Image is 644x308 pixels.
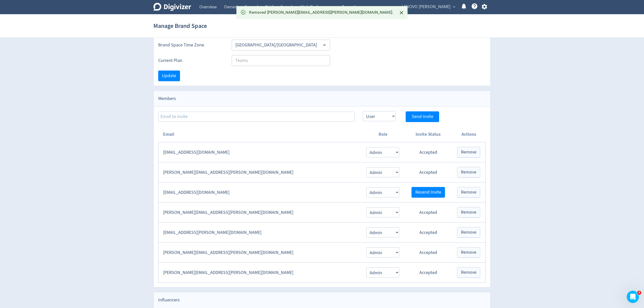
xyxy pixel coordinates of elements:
[153,18,207,34] h1: Manage Brand Space
[637,291,641,295] span: 4
[415,190,441,195] span: Resend Invite
[158,127,361,142] th: Email
[158,243,361,263] td: [PERSON_NAME][EMAIL_ADDRESS][PERSON_NAME][DOMAIN_NAME]
[404,127,452,142] th: Invite Status
[158,202,361,223] td: [PERSON_NAME][EMAIL_ADDRESS][PERSON_NAME][DOMAIN_NAME]
[457,147,480,158] button: Remove
[404,243,452,263] td: Accepted
[158,223,361,243] td: [EMAIL_ADDRESS][PERSON_NAME][DOMAIN_NAME]
[457,247,480,258] button: Remove
[154,91,490,107] div: Members
[461,150,476,155] span: Remove
[320,41,328,49] button: Open
[397,9,406,17] button: Close
[461,250,476,255] span: Remove
[452,127,486,142] th: Actions
[404,263,452,283] td: Accepted
[457,207,480,218] button: Remove
[361,127,404,142] th: Role
[158,162,361,182] td: [PERSON_NAME][EMAIL_ADDRESS][PERSON_NAME][DOMAIN_NAME]
[404,202,452,223] td: Accepted
[461,170,476,175] span: Remove
[158,263,361,283] td: [PERSON_NAME][EMAIL_ADDRESS][PERSON_NAME][DOMAIN_NAME]
[158,71,180,81] button: Update
[457,227,480,238] button: Remove
[404,142,452,162] td: Accepted
[461,270,476,275] span: Remove
[461,210,476,215] span: Remove
[452,5,456,9] span: expand_more
[158,112,355,122] input: Email to invite
[412,114,433,119] span: Send Invite
[457,267,480,278] button: Remove
[457,167,480,178] button: Remove
[402,3,451,11] span: LENOVO [PERSON_NAME]
[162,74,176,78] span: Update
[404,223,452,243] td: Accepted
[406,111,439,122] button: Send Invite
[158,142,361,162] td: [EMAIL_ADDRESS][DOMAIN_NAME]
[457,187,480,198] button: Remove
[400,3,457,11] button: LENOVO [PERSON_NAME]
[158,182,361,202] td: [EMAIL_ADDRESS][DOMAIN_NAME]
[158,42,224,48] label: Brand Space Time Zone
[461,230,476,235] span: Remove
[404,162,452,182] td: Accepted
[627,291,639,303] iframe: Intercom live chat
[158,57,224,64] label: Current Plan
[412,187,445,198] button: Resend Invite
[154,292,490,308] div: Influencers
[461,190,476,195] span: Remove
[233,41,320,49] input: Select Timezone
[249,8,393,18] div: Removed [PERSON_NAME][EMAIL_ADDRESS][PERSON_NAME][DOMAIN_NAME].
